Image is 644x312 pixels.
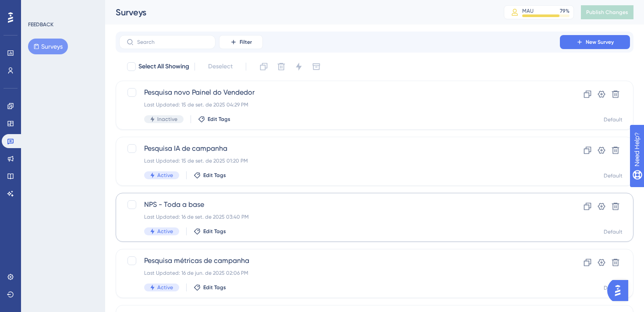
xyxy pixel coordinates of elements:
[208,116,230,123] span: Edit Tags
[604,228,623,235] div: Default
[560,7,570,14] div: 79 %
[28,39,68,54] button: Surveys
[208,61,233,72] span: Deselect
[194,284,226,291] button: Edit Tags
[607,277,633,304] iframe: UserGuiding AI Assistant Launcher
[157,284,173,291] span: Active
[198,116,230,123] button: Edit Tags
[194,172,226,179] button: Edit Tags
[604,116,623,123] div: Default
[144,101,535,108] div: Last Updated: 15 de set. de 2025 04:29 PM
[28,21,53,28] div: FEEDBACK
[137,39,208,45] input: Search
[219,35,263,49] button: Filter
[586,39,614,46] span: New Survey
[203,228,226,235] span: Edit Tags
[144,213,535,220] div: Last Updated: 16 de set. de 2025 03:40 PM
[144,87,535,98] span: Pesquisa novo Painel do Vendedor
[203,284,226,291] span: Edit Tags
[144,157,535,164] div: Last Updated: 15 de set. de 2025 01:20 PM
[604,284,623,291] div: Default
[144,269,535,277] div: Last Updated: 16 de jun. de 2025 02:06 PM
[194,228,226,235] button: Edit Tags
[157,172,173,179] span: Active
[157,116,177,123] span: Inactive
[157,228,173,235] span: Active
[144,199,535,210] span: NPS - Toda a base
[21,2,55,13] span: Need Help?
[144,255,535,266] span: Pesquisa métricas de campanha
[138,61,189,72] span: Select All Showing
[560,35,630,49] button: New Survey
[581,5,633,19] button: Publish Changes
[116,6,482,18] div: Surveys
[586,9,628,16] span: Publish Changes
[144,143,535,154] span: Pesquisa IA de campanha
[522,7,534,14] div: MAU
[604,172,623,179] div: Default
[203,172,226,179] span: Edit Tags
[200,59,241,74] button: Deselect
[240,39,252,46] span: Filter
